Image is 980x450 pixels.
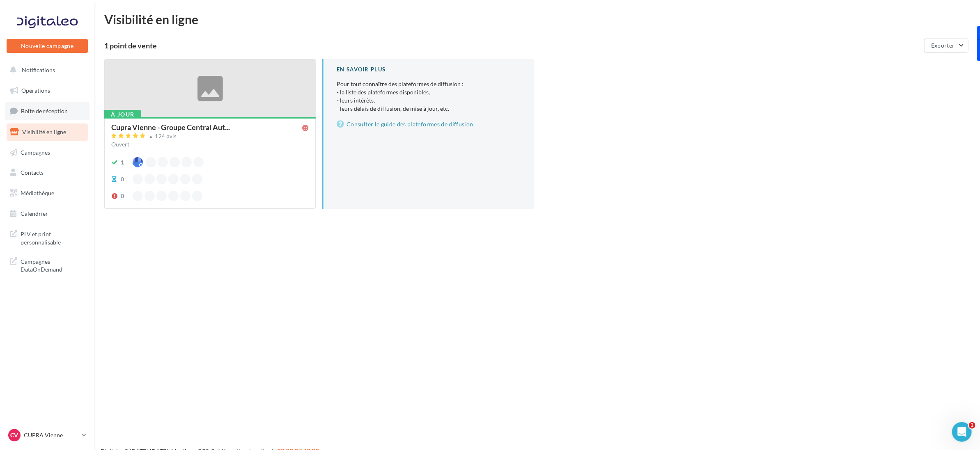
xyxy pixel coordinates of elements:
[104,110,141,119] div: À jour
[924,39,969,53] button: Exporter
[969,422,975,429] span: 1
[104,13,970,25] div: Visibilité en ligne
[21,87,50,94] span: Opérations
[121,175,124,183] div: 0
[5,253,90,277] a: Campagnes DataOnDemand
[111,141,129,148] span: Ouvert
[337,105,521,113] li: - leurs délais de diffusion, de mise à jour, etc.
[952,422,972,442] iframe: Intercom live chat
[5,144,90,161] a: Campagnes
[337,66,521,73] div: En savoir plus
[24,431,78,439] p: CUPRA Vienne
[337,96,521,105] li: - leurs intérêts,
[121,192,124,200] div: 0
[21,228,85,246] span: PLV et print personnalisable
[7,39,88,53] button: Nouvelle campagne
[5,185,90,202] a: Médiathèque
[5,102,90,120] a: Boîte de réception
[337,119,521,129] a: Consulter le guide des plateformes de diffusion
[5,123,90,141] a: Visibilité en ligne
[21,169,44,176] span: Contacts
[5,164,90,181] a: Contacts
[5,205,90,222] a: Calendrier
[21,210,48,217] span: Calendrier
[21,256,85,274] span: Campagnes DataOnDemand
[931,42,955,49] span: Exporter
[111,132,309,142] a: 124 avis
[5,62,86,79] button: Notifications
[155,134,177,139] div: 124 avis
[11,431,18,439] span: CV
[21,148,50,155] span: Campagnes
[22,128,66,135] span: Visibilité en ligne
[7,427,88,443] a: CV CUPRA Vienne
[21,107,68,114] span: Boîte de réception
[5,225,90,249] a: PLV et print personnalisable
[104,42,921,49] div: 1 point de vente
[121,158,124,167] div: 1
[21,190,54,196] span: Médiathèque
[111,123,230,131] span: Cupra Vienne - Groupe Central Aut...
[337,80,521,113] p: Pour tout connaître des plateformes de diffusion :
[337,88,521,96] li: - la liste des plateformes disponibles,
[5,82,90,99] a: Opérations
[22,66,55,73] span: Notifications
